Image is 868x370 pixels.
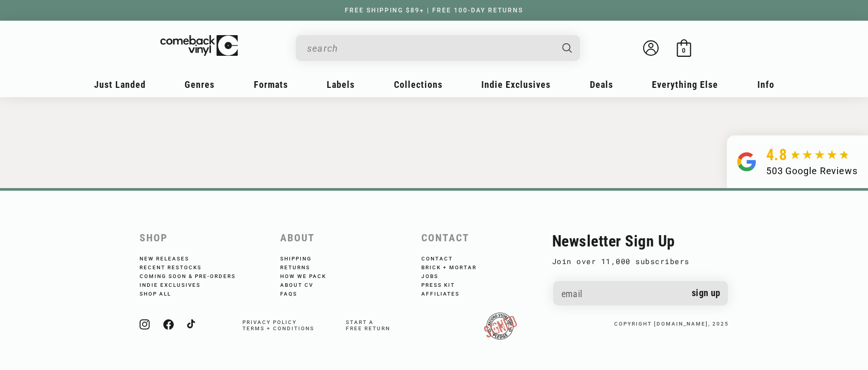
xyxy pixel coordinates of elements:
[421,256,467,262] a: Contact
[280,271,340,280] a: How We Pack
[254,79,288,90] span: Formats
[140,280,215,288] a: Indie Exclusives
[140,256,203,262] a: New Releases
[280,262,324,271] a: Returns
[421,262,491,271] a: Brick + Mortar
[614,321,729,327] small: copyright [DOMAIN_NAME], 2025
[140,288,185,297] a: Shop All
[421,271,452,280] a: Jobs
[552,232,729,250] h2: Newsletter Sign Up
[421,232,552,244] h2: Contact
[140,232,270,244] h2: Shop
[553,281,728,307] input: Email
[185,79,215,90] span: Genres
[94,79,146,90] span: Just Landed
[242,326,314,331] a: Terms + Conditions
[421,288,474,297] a: Affiliates
[346,319,390,331] span: Start a free return
[327,79,355,90] span: Labels
[553,35,581,61] button: Search
[652,79,718,90] span: Everything Else
[790,150,849,160] img: star5.svg
[737,146,756,178] img: Group.svg
[766,146,787,164] span: 4.8
[280,256,326,262] a: Shipping
[280,232,411,244] h2: About
[757,79,774,90] span: Info
[484,313,517,340] img: RSDPledgeSigned-updated.png
[334,7,534,14] a: FREE SHIPPING $89+ | FREE 100-DAY RETURNS
[394,79,443,90] span: Collections
[307,38,552,59] input: search
[346,319,390,331] a: Start afree return
[140,271,250,280] a: Coming Soon & Pre-Orders
[684,281,728,305] button: Sign up
[682,47,686,54] span: 0
[280,280,327,288] a: About CV
[727,135,868,188] a: 4.8 503 Google Reviews
[160,35,238,56] img: ComebackVinyl.com
[296,35,580,61] div: Search
[421,280,469,288] a: Press Kit
[481,79,551,90] span: Indie Exclusives
[242,319,297,325] a: Privacy Policy
[552,255,729,268] p: Join over 11,000 subscribers
[766,164,858,178] div: 503 Google Reviews
[590,79,613,90] span: Deals
[140,262,216,271] a: Recent Restocks
[280,288,311,297] a: FAQs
